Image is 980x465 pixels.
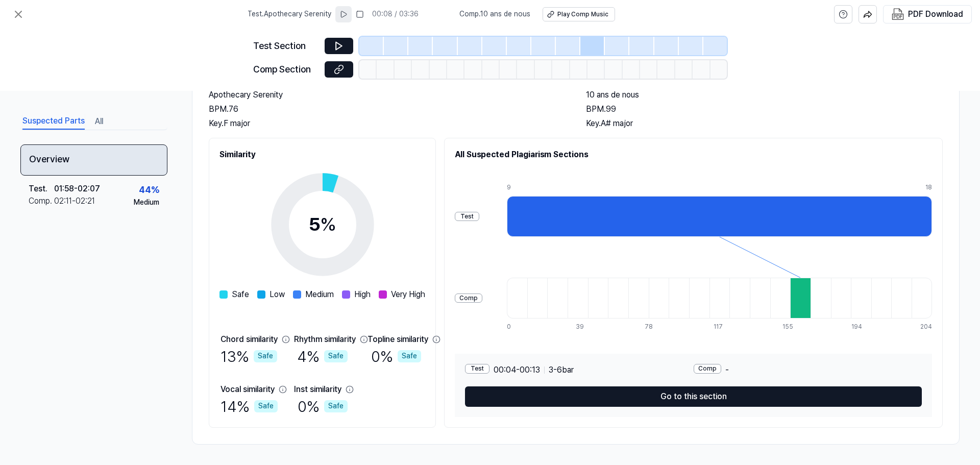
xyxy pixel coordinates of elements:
[851,323,872,331] div: 194
[253,39,318,54] div: Test Section
[465,386,922,407] button: Go to this section
[29,183,54,195] div: Test .
[220,333,278,346] div: Chord similarity
[863,10,872,19] img: share
[586,103,943,115] div: BPM. 99
[134,198,159,208] div: Medium
[543,7,615,21] button: Play Comp Music
[297,346,348,367] div: 4 %
[22,113,85,130] button: Suspected Parts
[714,323,734,331] div: 117
[209,103,566,115] div: BPM. 76
[645,323,665,331] div: 78
[925,183,932,192] div: 18
[354,288,371,301] span: High
[320,213,336,235] span: %
[694,364,922,376] div: -
[220,396,278,417] div: 14 %
[890,6,965,23] button: PDF Download
[839,9,848,19] svg: help
[248,9,331,19] span: Test . Apothecary Serenity
[455,149,932,161] h2: All Suspected Plagiarism Sections
[459,9,530,19] span: Comp . 10 ans de nous
[494,364,540,376] span: 00:04 - 00:13
[254,350,277,362] div: Safe
[219,149,425,161] h2: Similarity
[557,10,608,19] div: Play Comp Music
[54,195,95,207] div: 02:11 - 02:21
[309,211,336,238] div: 5
[586,89,943,101] h2: 10 ans de nous
[209,117,566,130] div: Key. F major
[455,212,479,222] div: Test
[782,323,803,331] div: 155
[294,383,341,396] div: Inst similarity
[253,62,318,77] div: Comp Section
[269,288,285,301] span: Low
[139,183,159,198] div: 44 %
[294,333,356,346] div: Rhythm similarity
[95,113,103,130] button: All
[298,396,348,417] div: 0 %
[220,383,275,396] div: Vocal similarity
[324,400,348,412] div: Safe
[892,8,904,20] img: PDF Download
[576,323,596,331] div: 39
[209,89,566,101] h2: Apothecary Serenity
[920,323,932,331] div: 204
[371,346,421,367] div: 0 %
[305,288,334,301] span: Medium
[20,144,167,176] div: Overview
[54,183,100,195] div: 01:58 - 02:07
[29,195,54,207] div: Comp .
[694,364,721,374] div: Comp
[507,323,527,331] div: 0
[372,9,419,19] div: 00:08 / 03:36
[507,183,925,192] div: 9
[398,350,421,362] div: Safe
[391,288,425,301] span: Very High
[220,346,277,367] div: 13 %
[834,5,852,23] button: help
[254,400,278,412] div: Safe
[549,364,574,376] span: 3 - 6 bar
[908,8,963,21] div: PDF Download
[367,333,428,346] div: Topline similarity
[324,350,348,362] div: Safe
[465,364,489,374] div: Test
[455,293,482,303] div: Comp
[586,117,943,130] div: Key. A# major
[232,288,249,301] span: Safe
